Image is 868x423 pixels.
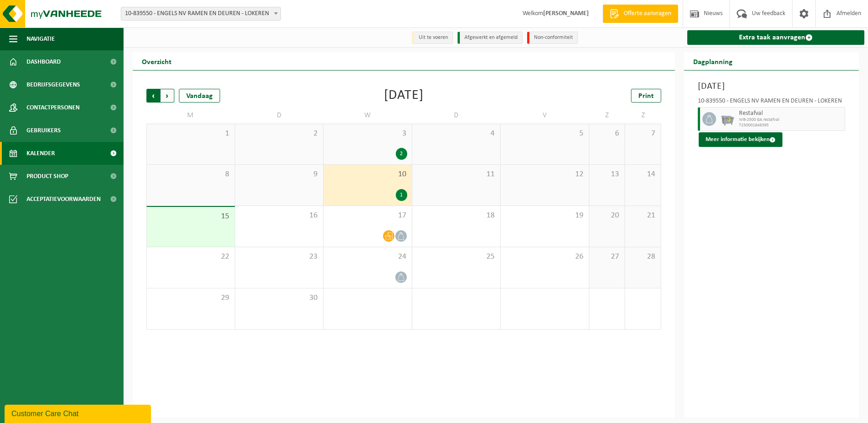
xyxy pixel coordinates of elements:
span: Kalender [27,142,55,165]
span: 16 [240,211,319,221]
img: WB-2500-GAL-GY-01 [721,112,734,126]
strong: [PERSON_NAME] [543,10,589,17]
a: Print [631,89,661,103]
span: 8 [151,169,230,179]
span: 26 [505,252,584,262]
span: 4 [417,129,496,139]
span: 6 [594,129,620,139]
span: 25 [417,252,496,262]
span: 17 [328,211,407,221]
span: Product Shop [27,165,68,188]
span: 21 [630,211,656,221]
button: Meer informatie bekijken [699,132,782,147]
span: 20 [594,211,620,221]
span: Volgende [161,89,174,103]
div: Vandaag [179,89,220,103]
div: 10-839550 - ENGELS NV RAMEN EN DEUREN - LOKEREN [698,98,845,107]
span: 19 [505,211,584,221]
a: Extra taak aanvragen [687,30,864,45]
span: 30 [240,293,319,303]
span: 2 [240,129,319,139]
span: 11 [417,169,496,179]
td: V [501,107,589,124]
a: Offerte aanvragen [603,5,678,23]
span: 18 [417,211,496,221]
h2: Overzicht [133,52,181,70]
span: Gebruikers [27,119,61,142]
span: 1 [151,129,230,139]
li: Afgewerkt en afgemeld [458,32,523,44]
span: 23 [240,252,319,262]
span: 28 [630,252,656,262]
span: Restafval [739,110,842,117]
span: 24 [328,252,407,262]
span: Contactpersonen [27,96,80,119]
span: 5 [505,129,584,139]
div: [DATE] [384,89,424,103]
td: D [412,107,501,124]
h3: [DATE] [698,80,845,93]
span: 10-839550 - ENGELS NV RAMEN EN DEUREN - LOKEREN [121,7,281,21]
span: 13 [594,169,620,179]
span: 27 [594,252,620,262]
td: W [323,107,412,124]
span: T250001848395 [739,123,842,128]
span: Navigatie [27,27,55,50]
span: 7 [630,129,656,139]
div: 2 [396,148,407,160]
span: 10 [328,169,407,179]
iframe: chat widget [5,403,153,423]
span: Acceptatievoorwaarden [27,188,101,211]
span: 10-839550 - ENGELS NV RAMEN EN DEUREN - LOKEREN [121,7,280,20]
span: 9 [240,169,319,179]
span: Offerte aanvragen [621,9,674,18]
span: 22 [151,252,230,262]
span: 14 [630,169,656,179]
li: Non-conformiteit [527,32,578,44]
span: 15 [151,211,230,222]
span: Dashboard [27,50,61,73]
span: Print [638,92,654,100]
td: M [146,107,235,124]
span: Vorige [146,89,160,103]
span: 29 [151,293,230,303]
span: 3 [328,129,407,139]
td: Z [589,107,625,124]
h2: Dagplanning [684,52,742,70]
td: Z [625,107,661,124]
div: 1 [396,189,407,201]
span: Bedrijfsgegevens [27,73,80,96]
li: Uit te voeren [412,32,453,44]
td: D [235,107,324,124]
span: 12 [505,169,584,179]
span: WB-2500 GA restafval [739,117,842,123]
